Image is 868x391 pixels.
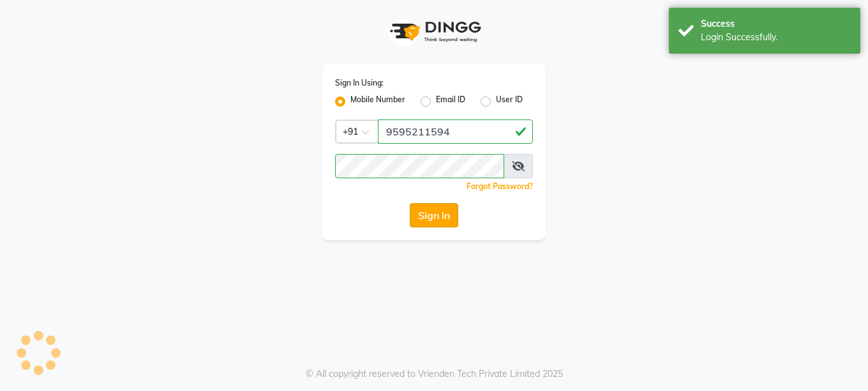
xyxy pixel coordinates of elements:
[496,94,523,109] label: User ID
[383,13,485,50] img: logo1.svg
[350,94,405,109] label: Mobile Number
[335,154,504,178] input: Username
[335,77,384,89] label: Sign In Using:
[410,203,458,227] button: Sign In
[467,181,533,191] a: Forgot Password?
[701,31,851,44] div: Login Successfully.
[701,17,851,31] div: Success
[378,119,533,144] input: Username
[436,94,465,109] label: Email ID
